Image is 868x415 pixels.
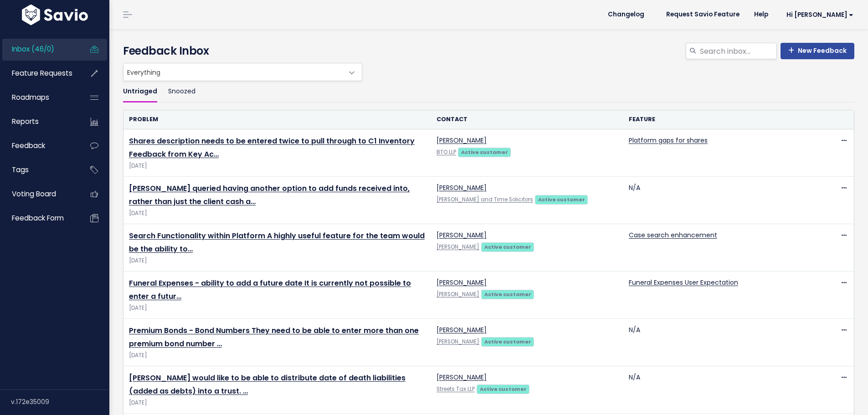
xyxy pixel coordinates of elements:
[437,149,456,156] a: BTO LLP
[2,111,76,132] a: Reports
[629,278,738,287] a: Funeral Expenses User Expectation
[129,231,425,254] a: Search Functionality within Platform A highly useful feature for the team would be the ability to…
[481,337,534,346] a: Active customer
[437,183,487,192] a: [PERSON_NAME]
[781,43,854,59] a: New Feedback
[12,68,72,78] span: Feature Requests
[461,149,508,156] strong: Active customer
[437,373,487,382] a: [PERSON_NAME]
[129,373,406,396] a: [PERSON_NAME] would like to be able to distribute date of death liabilities (added as debts) into...
[608,11,644,18] span: Changelog
[484,291,531,298] strong: Active customer
[129,161,426,171] span: [DATE]
[123,43,854,59] h4: Feedback Inbox
[437,243,479,251] a: [PERSON_NAME]
[129,183,410,207] a: [PERSON_NAME] queried having another option to add funds received into, rather than just the clie...
[477,384,529,393] a: Active customer
[437,231,487,240] a: [PERSON_NAME]
[623,177,816,224] td: N/A
[535,195,588,204] a: Active customer
[123,110,431,129] th: Problem
[776,8,861,22] a: Hi [PERSON_NAME]
[12,189,56,199] span: Voting Board
[431,110,623,129] th: Contact
[129,325,419,349] a: Premium Bonds - Bond Numbers They need to be able to enter more than one premium bond number …
[129,398,426,408] span: [DATE]
[123,63,362,81] span: Everything
[12,92,49,102] span: Roadmaps
[437,325,487,334] a: [PERSON_NAME]
[12,165,29,174] span: Tags
[481,242,534,251] a: Active customer
[12,44,54,54] span: Inbox (46/0)
[480,385,527,393] strong: Active customer
[129,136,415,159] a: Shares description needs to be entered twice to pull through to C1 Inventory Feedback from Key Ac…
[123,81,854,102] ul: Filter feature requests
[129,209,426,218] span: [DATE]
[437,291,479,298] a: [PERSON_NAME]
[538,196,585,203] strong: Active customer
[786,11,853,18] span: Hi [PERSON_NAME]
[2,63,76,84] a: Feature Requests
[129,351,426,360] span: [DATE]
[437,278,487,287] a: [PERSON_NAME]
[623,110,816,129] th: Feature
[2,184,76,205] a: Voting Board
[129,256,426,266] span: [DATE]
[20,5,90,25] img: logo-white.9d6f32f41409.svg
[623,366,816,414] td: N/A
[123,81,157,102] a: Untriaged
[11,390,109,414] div: v.172e35009
[747,8,776,21] a: Help
[484,243,531,251] strong: Active customer
[2,159,76,180] a: Tags
[629,231,717,240] a: Case search enhancement
[623,319,816,366] td: N/A
[2,39,76,60] a: Inbox (46/0)
[2,87,76,108] a: Roadmaps
[2,135,76,156] a: Feedback
[659,8,747,21] a: Request Savio Feature
[484,338,531,345] strong: Active customer
[168,81,195,102] a: Snoozed
[2,208,76,229] a: Feedback form
[129,303,426,313] span: [DATE]
[481,289,534,298] a: Active customer
[437,136,487,145] a: [PERSON_NAME]
[629,136,708,145] a: Platform gaps for shares
[12,141,45,150] span: Feedback
[12,117,39,126] span: Reports
[437,385,475,393] a: Streets Tax LLP
[129,278,411,302] a: Funeral Expenses - ability to add a future date It is currently not possible to enter a futur…
[12,213,64,223] span: Feedback form
[437,196,533,203] a: [PERSON_NAME] and Time Solicitors
[458,147,511,156] a: Active customer
[699,43,777,59] input: Search inbox...
[437,338,479,345] a: [PERSON_NAME]
[123,63,344,81] span: Everything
